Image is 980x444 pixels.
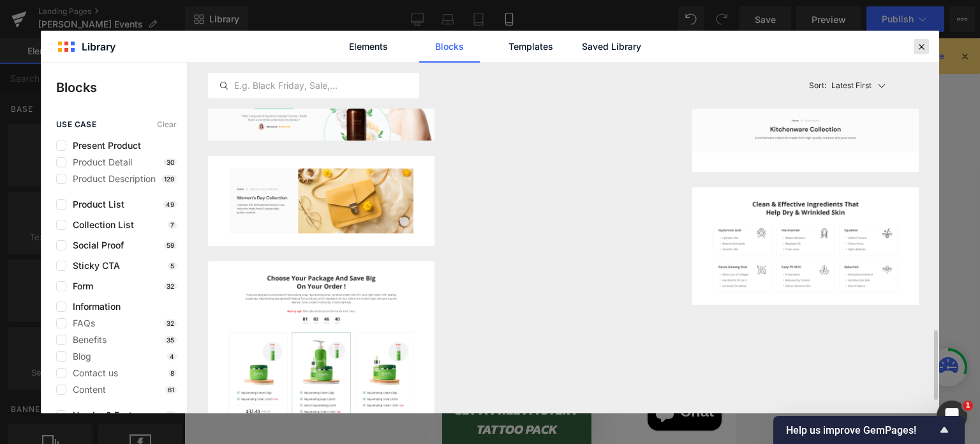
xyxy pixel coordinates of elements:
span: Collection List [66,220,134,230]
p: 59 [164,241,177,249]
p: or Drag & Drop elements from left sidebar [31,293,276,302]
p: 4 [167,353,177,360]
span: Contact us [66,368,118,378]
p: 61 [165,386,177,394]
a: Templates [500,31,561,63]
p: 32 [164,282,177,290]
input: E.g. Black Friday, Sale,... [209,78,419,93]
inbox-online-store-chat: Shopify online store chat [214,354,296,395]
p: Latest First [831,80,872,91]
span: use case [56,120,96,129]
span: Sticky CTA [66,261,120,271]
p: 35 [164,336,177,344]
div: GET A FREE MYSTERY TATTOO PACKClose teaser [13,357,162,406]
span: Blog [66,351,91,362]
span: Sort: [809,81,826,90]
a: Explore Blocks [96,222,211,247]
span: Help us improve GemPages! [786,424,937,436]
a: Add Single Section [96,257,211,283]
iframe: Intercom live chat [937,401,967,431]
p: 49 [163,201,177,208]
span: Product Description [66,174,156,184]
span: Benefits [66,335,107,345]
p: 30 [164,158,177,166]
p: 129 [161,175,177,183]
span: Content [66,385,106,395]
a: Elements [338,31,399,63]
span: Learn more [114,31,192,45]
p: 32 [164,411,177,419]
span: GET A FREE MYSTERY TATTOO PACK [25,362,150,401]
p: 5 [168,262,177,270]
span: Header & Footer [66,410,140,420]
img: image [208,156,434,246]
span: Product List [66,199,124,210]
span: Social Proof [66,240,124,250]
a: Learn more [103,22,204,54]
p: Blocks [56,78,187,97]
img: image [692,187,919,305]
p: 8 [168,369,177,377]
span: Information [66,302,121,312]
span: FAQs [66,318,95,328]
p: 32 [164,319,177,327]
p: 7 [168,221,177,229]
button: Close teaser [160,347,172,360]
span: Form [66,281,93,291]
span: Clear [157,120,177,129]
span: Product Detail [66,157,132,167]
button: Latest FirstSort:Latest First [804,63,919,109]
span: Present Product [66,141,141,151]
img: image [692,87,919,172]
span: 1 [963,401,973,411]
a: Saved Library [581,31,642,63]
button: Show survey - Help us improve GemPages! [786,422,952,438]
a: Blocks [419,31,480,63]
